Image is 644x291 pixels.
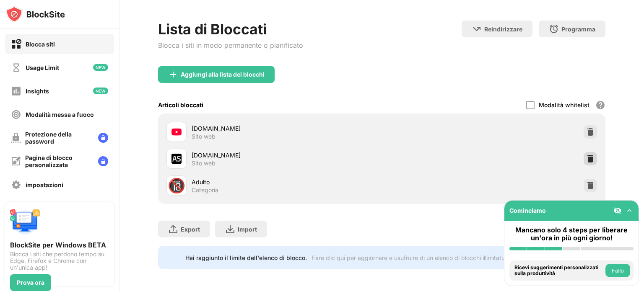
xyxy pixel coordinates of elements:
[192,160,216,167] div: Sito web
[192,133,216,140] div: Sito web
[192,178,382,186] div: Adulto
[93,88,108,94] img: new-icon.svg
[93,64,108,71] img: new-icon.svg
[192,124,382,133] div: [DOMAIN_NAME]
[26,181,63,188] div: impostazioni
[11,156,21,166] img: customize-block-page-off.svg
[25,154,91,168] div: Pagina di blocco personalizzata
[98,133,108,143] img: lock-menu.svg
[514,265,603,277] div: Ricevi suggerimenti personalizzati sulla produttività
[11,39,21,49] img: block-on.svg
[26,64,59,71] div: Usage Limit
[11,109,21,120] img: focus-off.svg
[11,62,21,73] img: time-usage-off.svg
[98,156,108,166] img: lock-menu.svg
[484,26,522,33] div: Reindirizzare
[539,101,589,108] div: Modalità whitelist
[509,226,634,242] div: Mancano solo 4 steps per liberare un'ora in più ogni giorno!
[17,279,44,286] div: Prova ora
[185,254,307,261] div: Hai raggiunto il limite dell'elenco di blocco.
[625,206,634,215] img: omni-setup-toggle.svg
[238,226,257,233] div: Import
[613,206,622,215] img: eye-not-visible.svg
[158,101,203,108] div: Articoli bloccati
[181,226,200,233] div: Export
[561,26,595,33] div: Programma
[11,133,21,143] img: password-protection-off.svg
[171,154,182,164] img: favicons
[26,41,55,48] div: Blocca siti
[171,127,182,137] img: favicons
[10,207,40,237] img: push-desktop.svg
[312,254,504,261] div: Fare clic qui per aggiornare e usufruire di un elenco di blocchi illimitati.
[11,180,21,190] img: settings-off.svg
[192,151,382,160] div: [DOMAIN_NAME]
[605,264,630,277] button: Fallo
[158,21,303,38] div: Lista di Bloccati
[26,88,49,95] div: Insights
[10,241,109,249] div: BlockSite per Windows BETA
[26,111,94,118] div: Modalità messa a fuoco
[10,251,109,271] div: Blocca i siti che perdono tempo su Edge, Firefox e Chrome con un'unica app!
[11,86,21,96] img: insights-off.svg
[25,131,91,145] div: Protezione della password
[509,207,546,214] div: Cominciamo
[168,177,185,194] div: 🔞
[158,41,303,49] div: Blocca i siti in modo permanente o pianificato
[6,6,65,23] img: logo-blocksite.svg
[192,186,218,194] div: Categoria
[181,71,265,78] div: Aggiungi alla lista dei blocchi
